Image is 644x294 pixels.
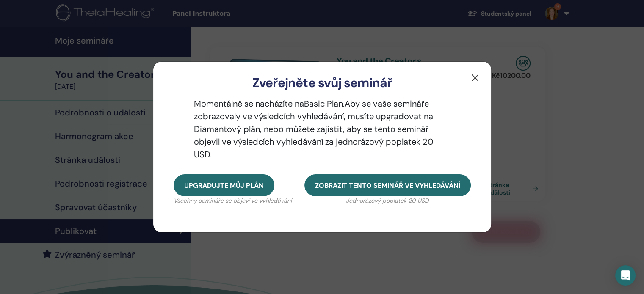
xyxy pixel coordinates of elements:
[184,181,264,190] span: Upgradujte můj plán
[315,181,460,190] span: Zobrazit tento seminář ve vyhledávání
[174,174,274,196] button: Upgradujte můj plán
[174,97,471,161] p: Momentálně se nacházíte na Basic Plan. Aby se vaše semináře zobrazovaly ve výsledcích vyhledávání...
[174,196,292,205] p: Všechny semináře se objeví ve vyhledávání
[167,75,478,91] h3: Zveřejněte svůj seminář
[615,265,636,286] div: Open Intercom Messenger
[304,174,471,196] button: Zobrazit tento seminář ve vyhledávání
[304,196,471,205] p: Jednorázový poplatek 20 USD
